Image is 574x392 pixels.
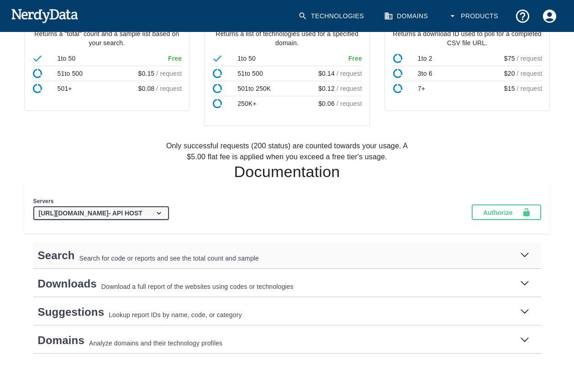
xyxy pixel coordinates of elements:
button: Expand operation [517,249,532,262]
span: $ 0.15 [138,70,155,77]
span: Suggestions [38,306,105,318]
a: Suggestions [38,304,105,320]
p: Search for code or reports and see the total count and sample [79,254,512,263]
span: 51 to 500 [58,69,83,78]
span: $ 20 [504,70,515,77]
button: Expand operation [517,277,532,291]
iframe: Drift Widget Chat Controller [528,327,563,362]
span: / request [335,70,362,77]
p: Lookup domains and their technology profiles. Returns a list of technologies used for a specified... [212,20,362,47]
span: 501 to 250K [237,84,271,93]
span: Search [38,249,75,261]
span: 51 to 500 [237,69,263,78]
a: Downloads [38,276,97,292]
h4: Documentation [24,162,550,182]
p: Only successful requests (200 status) are counted towards your usage. A $5.00 flat fee is applied... [159,141,415,162]
span: / request [515,70,542,77]
a: Domains [38,332,84,349]
a: Domains [379,3,435,30]
span: / request [515,85,542,92]
p: Download a full report of the websites using codes or technologies [101,282,513,292]
span: / request [154,85,182,92]
span: Free [348,55,362,62]
span: $ 0.06 [318,100,335,107]
span: 250K + [237,99,257,108]
button: Account Settings [536,3,563,30]
span: $ 15 [504,85,515,92]
span: $ 0.12 [318,85,335,92]
button: Products [442,3,506,30]
span: / request [154,70,182,77]
span: / request [335,85,362,92]
a: Search [38,247,75,264]
button: Authorize [472,204,541,220]
span: 1 to 2 [418,54,432,63]
button: Expand operation [517,305,532,319]
button: Support and Documentation [509,3,536,30]
a: Technologies [293,3,371,30]
p: Search for websites by their code or technologies. Returns a "total" count and a sample list base... [32,20,182,47]
span: Downloads [38,277,97,290]
span: 3 to 6 [418,69,432,78]
span: Free [168,55,182,62]
button: Expand operation [517,334,532,347]
span: Authorize [483,208,522,217]
span: Servers [33,198,54,204]
span: Domains [38,334,84,346]
span: $ 75 [504,55,515,62]
span: 501 + [58,84,72,93]
span: 1 to 50 [237,54,256,63]
span: / request [515,55,542,62]
span: / request [335,100,362,107]
span: $ 0.08 [138,85,155,92]
span: 1 to 50 [58,54,76,63]
p: Lookup report IDs by name, code, or category [109,310,512,320]
img: NerdyData.com [11,6,78,25]
span: 7 + [418,84,425,93]
span: $ 0.14 [318,70,335,77]
p: Analyze domains and their technology profiles [89,339,513,348]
